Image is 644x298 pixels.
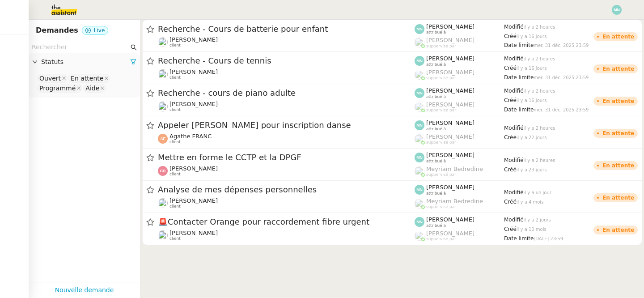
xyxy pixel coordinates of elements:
[85,84,99,92] div: Aide
[517,98,547,103] span: il y a 16 jours
[415,199,424,209] img: users%2FaellJyylmXSg4jqeVbanehhyYJm1%2Favatar%2Fprofile-pic%20(4).png
[534,43,589,48] span: mer. 31 déc. 2025 23:59
[39,74,61,82] div: Ouvert
[158,218,415,226] span: Contacter Orange pour raccordement fibre urgent
[158,36,415,48] app-user-detailed-label: client
[415,152,504,163] app-user-label: attribué à
[415,216,504,228] app-user-label: attribué à
[426,216,475,223] span: [PERSON_NAME]
[415,217,424,227] img: svg
[29,53,140,71] div: Statuts
[415,102,424,112] img: users%2FoFdbodQ3TgNoWt9kP3GXAs5oaCq1%2Favatar%2Fprofile-pic.png
[426,55,475,62] span: [PERSON_NAME]
[524,126,555,131] span: il y a 2 heures
[504,134,517,140] span: Créé
[158,25,415,33] span: Recherche - Cours de batterie pour enfant
[169,165,218,172] span: [PERSON_NAME]
[426,159,446,164] span: attribué à
[602,66,634,72] div: En attente
[426,152,475,158] span: [PERSON_NAME]
[415,166,424,176] img: users%2FaellJyylmXSg4jqeVbanehhyYJm1%2Favatar%2Fprofile-pic%20(4).png
[426,237,456,242] span: suppervisé par
[426,44,456,49] span: suppervisé par
[415,38,424,47] img: users%2FoFdbodQ3TgNoWt9kP3GXAs5oaCq1%2Favatar%2Fprofile-pic.png
[426,230,475,237] span: [PERSON_NAME]
[426,172,456,177] span: suppervisé par
[169,107,181,112] span: client
[504,24,524,30] span: Modifié
[37,74,68,83] nz-select-item: Ouvert
[426,101,475,108] span: [PERSON_NAME]
[158,153,415,162] span: Mettre en forme le CCTP et la DPGF
[504,106,534,113] span: Date limite
[602,34,634,39] div: En attente
[415,69,504,81] app-user-label: suppervisé par
[504,217,524,223] span: Modifié
[169,172,181,177] span: client
[524,89,555,94] span: il y a 2 heures
[415,198,504,209] app-user-label: suppervisé par
[158,230,168,240] img: users%2FW7e7b233WjXBv8y9FJp8PJv22Cs1%2Favatar%2F21b3669d-5595-472e-a0ea-de11407c45ae
[415,37,504,48] app-user-label: suppervisé par
[534,75,589,80] span: mer. 31 déc. 2025 23:59
[415,185,424,195] img: svg
[415,184,504,196] app-user-label: attribué à
[169,204,181,209] span: client
[426,204,456,209] span: suppervisé par
[415,24,424,34] img: svg
[517,34,547,39] span: il y a 16 jours
[158,166,168,176] img: svg
[426,23,475,30] span: [PERSON_NAME]
[158,217,168,226] span: 🚨
[158,69,168,79] img: users%2FpftfpH3HWzRMeZpe6E7kXDgO5SJ3%2Favatar%2Fa3cc7090-f8ed-4df9-82e0-3c63ac65f9dd
[169,68,218,75] span: [PERSON_NAME]
[504,166,517,173] span: Créé
[524,158,555,163] span: il y a 2 heures
[169,197,218,204] span: [PERSON_NAME]
[158,101,415,112] app-user-detailed-label: client
[426,127,446,132] span: attribué à
[517,66,547,71] span: il y a 16 jours
[415,120,424,130] img: svg
[504,199,517,205] span: Créé
[415,70,424,80] img: users%2FoFdbodQ3TgNoWt9kP3GXAs5oaCq1%2Favatar%2Fprofile-pic.png
[32,42,129,52] input: Rechercher
[602,227,634,233] div: En attente
[504,97,517,103] span: Créé
[415,23,504,35] app-user-label: attribué à
[426,62,446,67] span: attribué à
[41,57,130,67] span: Statuts
[517,167,547,172] span: il y a 23 jours
[68,74,110,83] nz-select-item: En attente
[158,57,415,65] span: Recherche - Cours de tennis
[426,108,456,113] span: suppervisé par
[415,87,504,99] app-user-label: attribué à
[158,134,168,144] img: svg
[534,107,589,112] span: mer. 31 déc. 2025 23:59
[426,223,446,228] span: attribué à
[158,198,168,208] img: users%2FERVxZKLGxhVfG9TsREY0WEa9ok42%2Favatar%2Fportrait-563450-crop.jpg
[426,37,475,43] span: [PERSON_NAME]
[415,56,424,66] img: svg
[426,87,475,94] span: [PERSON_NAME]
[524,217,551,222] span: il y a 2 jours
[504,33,517,39] span: Créé
[169,36,218,43] span: [PERSON_NAME]
[158,197,415,209] app-user-detailed-label: client
[504,65,517,71] span: Créé
[415,153,424,162] img: svg
[504,74,534,81] span: Date limite
[169,230,218,236] span: [PERSON_NAME]
[534,236,563,241] span: [DATE] 23:59
[158,165,415,177] app-user-detailed-label: client
[36,24,78,37] nz-page-header-title: Demandes
[602,98,634,104] div: En attente
[169,236,181,241] span: client
[83,84,106,93] nz-select-item: Aide
[415,134,424,144] img: users%2FoFdbodQ3TgNoWt9kP3GXAs5oaCq1%2Favatar%2Fprofile-pic.png
[504,189,524,196] span: Modifié
[504,226,517,232] span: Créé
[94,27,105,34] span: Live
[169,140,181,145] span: client
[517,200,544,204] span: il y a 4 mois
